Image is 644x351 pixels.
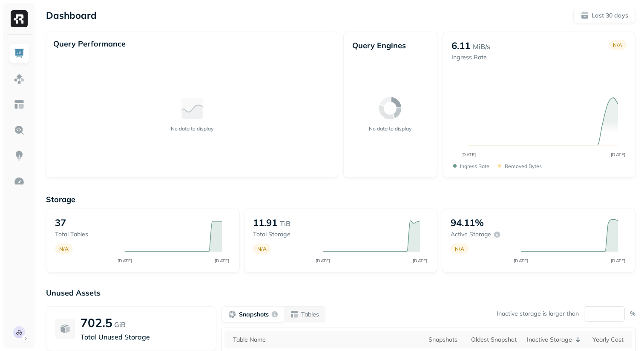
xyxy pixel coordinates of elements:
tspan: [DATE] [610,152,625,157]
p: TiB [280,218,290,229]
img: Ryft [11,10,28,27]
p: N/A [613,42,622,48]
tspan: [DATE] [413,258,428,264]
p: GiB [114,319,126,330]
p: 11.91 [253,217,277,229]
img: Dashboard [14,48,25,59]
p: 6.11 [451,40,470,52]
p: Storage [46,194,635,204]
p: % [630,310,635,318]
p: Total tables [55,230,116,238]
p: Total storage [253,230,314,238]
p: Total Unused Storage [80,332,207,342]
tspan: [DATE] [316,258,331,264]
div: Snapshots [428,336,463,344]
p: Ingress Rate [451,53,490,61]
tspan: [DATE] [610,258,625,264]
p: No data to display [369,125,411,132]
p: 37 [55,217,66,229]
p: Inactive Storage [527,336,572,344]
div: Oldest Snapshot [471,336,518,344]
tspan: [DATE] [215,258,230,264]
p: Removed bytes [505,163,542,169]
tspan: [DATE] [461,152,476,157]
p: Query Engines [352,41,428,50]
p: Ingress Rate [460,163,489,169]
p: N/A [257,246,267,252]
p: 702.5 [80,315,112,330]
img: Query Explorer [14,125,25,136]
img: Insights [14,150,25,161]
p: MiB/s [473,41,490,52]
p: 94.11% [451,217,484,229]
p: Query Performance [53,39,126,49]
div: Table Name [233,336,420,344]
p: Tables [301,310,319,319]
img: Rula [13,326,25,338]
button: Last 30 days [573,8,635,23]
tspan: [DATE] [118,258,132,264]
tspan: [DATE] [513,258,528,264]
p: Active storage [451,230,491,238]
div: Yearly Cost [592,336,628,344]
p: Last 30 days [592,12,628,20]
p: N/A [59,246,69,252]
p: Dashboard [46,9,97,21]
p: Inactive storage is larger than [497,310,579,318]
p: Unused Assets [46,288,635,298]
p: N/A [455,246,464,252]
p: Snapshots [239,310,269,319]
img: Asset Explorer [14,99,25,110]
img: Optimization [14,176,25,187]
p: No data to display [171,125,213,132]
img: Assets [14,73,25,84]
